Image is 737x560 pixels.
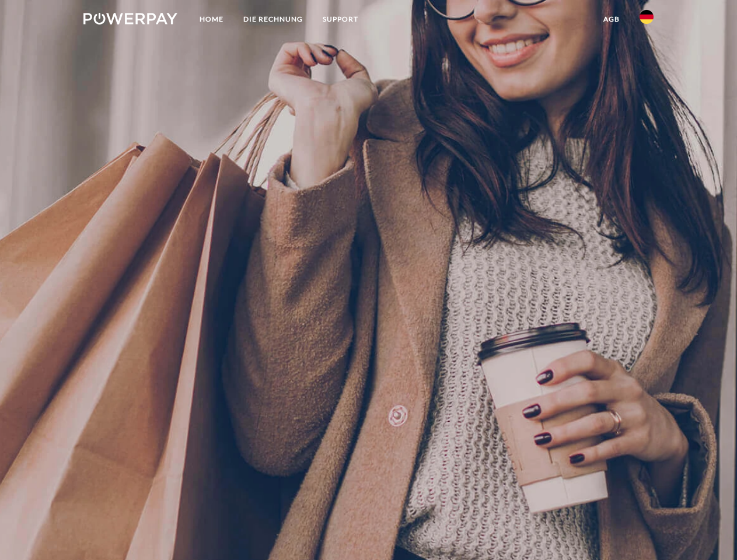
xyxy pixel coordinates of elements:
[83,13,177,24] img: logo-powerpay-white.svg
[190,9,233,30] a: Home
[640,10,654,24] img: de
[313,9,368,30] a: SUPPORT
[593,9,630,30] a: agb
[233,9,313,30] a: DIE RECHNUNG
